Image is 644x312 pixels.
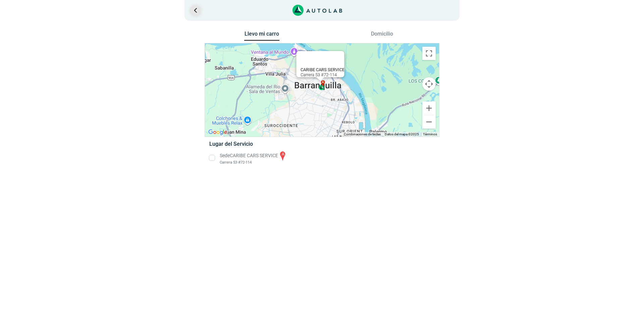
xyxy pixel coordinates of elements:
[207,128,229,137] a: Abre esta zona en Google Maps (se abre en una nueva ventana)
[422,101,436,115] button: Ampliar
[301,67,344,77] div: Carrera 53 #72-114
[422,47,436,60] button: Cambiar a la vista en pantalla completa
[385,132,419,136] span: Datos del mapa ©2025
[423,132,437,136] a: Términos (se abre en una nueva pestaña)
[422,77,436,91] button: Controles de visualización del mapa
[330,49,346,65] button: Cerrar
[209,141,434,147] h5: Lugar del Servicio
[344,132,381,137] button: Combinaciones de teclas
[207,128,229,137] img: Google
[322,80,324,85] span: a
[422,115,436,129] button: Reducir
[292,7,342,13] a: Link al sitio de autolab
[365,31,400,40] button: Domicilio
[301,67,344,72] b: CARIBE CARS SERVICE
[244,31,279,41] button: Llevo mi carro
[190,5,201,16] a: Ir al paso anterior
